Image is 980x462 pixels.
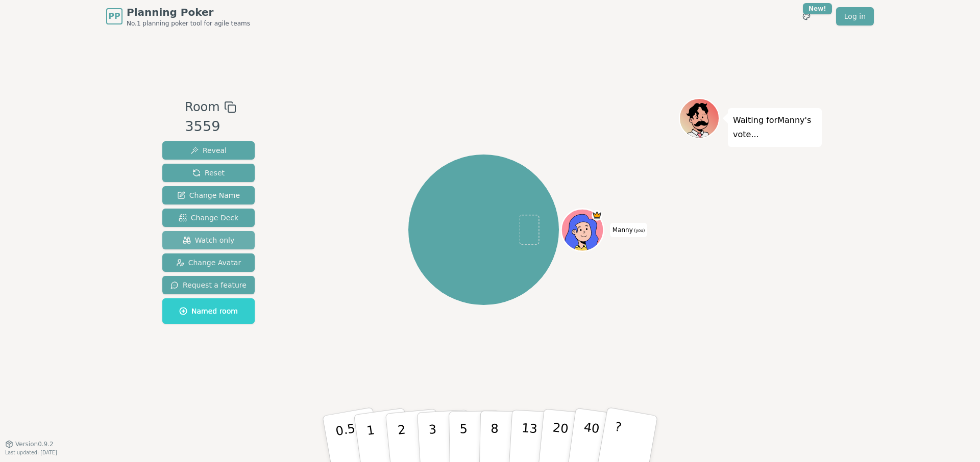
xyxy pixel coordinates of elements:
span: Version 0.9.2 [15,440,54,448]
span: Room [185,98,219,116]
span: Change Avatar [176,258,241,268]
span: Watch only [183,235,235,245]
span: PP [108,10,120,22]
button: Watch only [162,231,255,249]
span: (you) [633,228,645,233]
p: Waiting for Manny 's vote... [733,113,817,142]
button: Version0.9.2 [5,440,54,448]
div: 3559 [185,116,236,137]
button: Change Name [162,186,255,204]
span: Change Deck [179,213,238,223]
span: Click to change your name [610,223,648,237]
button: Request a feature [162,276,255,294]
span: Named room [179,306,238,316]
button: Reveal [162,141,255,160]
span: Reveal [190,145,227,156]
span: Request a feature [170,280,247,290]
button: Change Avatar [162,253,255,272]
button: Click to change your avatar [562,210,602,250]
button: Named room [162,298,255,324]
div: New! [803,3,832,14]
button: Change Deck [162,209,255,227]
span: Planning Poker [127,5,250,19]
span: Change Name [177,190,240,200]
span: Last updated: [DATE] [5,450,57,455]
a: PPPlanning PokerNo.1 planning poker tool for agile teams [106,5,250,28]
span: Reset [192,168,225,178]
span: Manny is the host [592,210,602,221]
button: New! [797,7,816,25]
span: No.1 planning poker tool for agile teams [127,19,250,28]
a: Log in [836,7,874,25]
button: Reset [162,164,255,182]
